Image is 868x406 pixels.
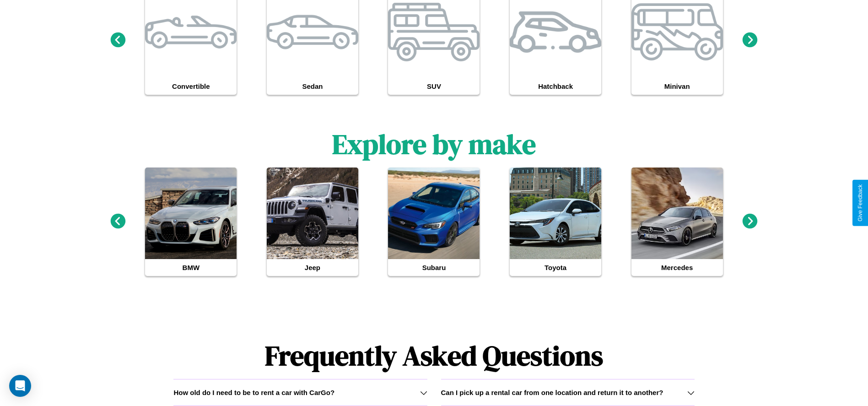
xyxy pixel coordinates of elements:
[441,389,663,396] h3: Can I pick up a rental car from one location and return it to another?
[388,259,480,276] h4: Subaru
[857,184,863,222] div: Give Feedback
[173,332,694,379] h1: Frequently Asked Questions
[173,389,334,396] h3: How old do I need to be to rent a car with CarGo?
[145,259,237,276] h4: BMW
[9,375,31,397] div: Open Intercom Messenger
[332,125,536,163] h1: Explore by make
[267,78,358,95] h4: Sedan
[267,259,358,276] h4: Jeep
[145,78,237,95] h4: Convertible
[388,78,480,95] h4: SUV
[510,78,601,95] h4: Hatchback
[631,259,723,276] h4: Mercedes
[510,259,601,276] h4: Toyota
[631,78,723,95] h4: Minivan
